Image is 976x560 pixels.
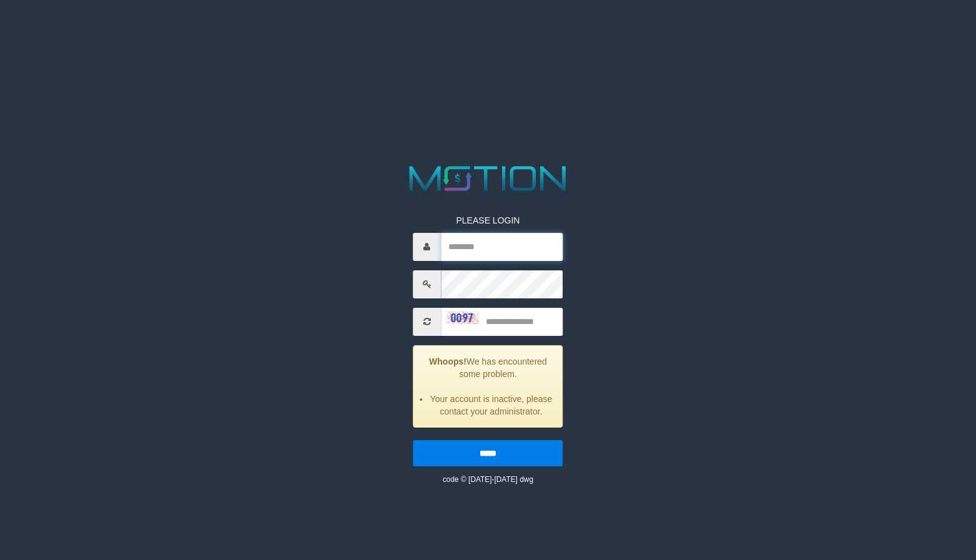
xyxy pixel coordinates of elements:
[413,214,563,227] p: PLEASE LOGIN
[443,475,533,484] small: code © [DATE]-[DATE] dwg
[413,345,563,428] div: We has encountered some problem.
[429,356,466,366] strong: Whoops!
[447,312,478,324] img: captcha
[429,393,553,418] li: Your account is inactive, please contact your administrator.
[403,162,574,195] img: MOTION_logo.png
